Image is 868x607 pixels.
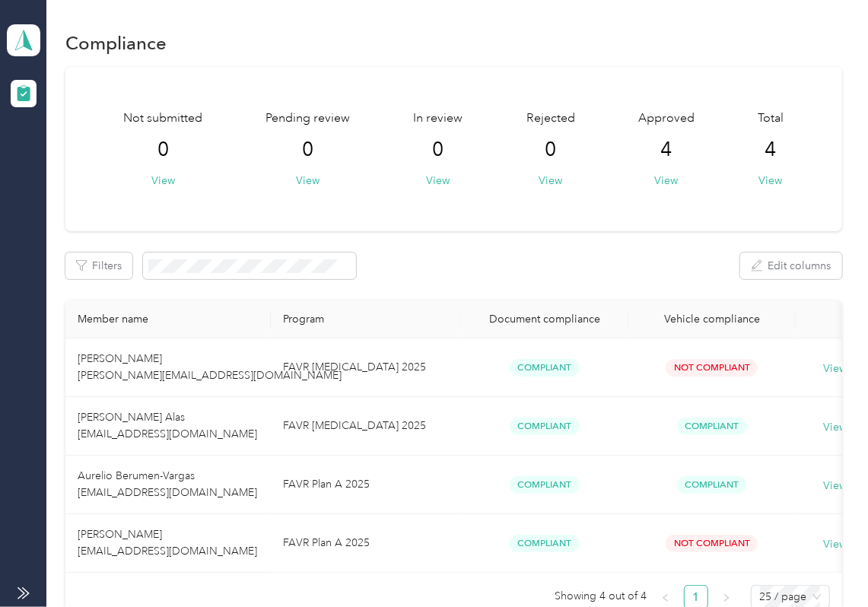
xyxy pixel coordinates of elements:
span: Compliant [677,476,747,494]
button: View [427,173,450,189]
span: [PERSON_NAME] [EMAIL_ADDRESS][DOMAIN_NAME] [78,528,257,558]
span: In review [414,110,463,128]
span: Not Compliant [666,535,758,552]
span: Rejected [526,110,575,128]
span: Compliant [510,535,580,552]
button: View [758,173,782,189]
span: Compliant [510,418,580,435]
button: View [654,173,678,189]
span: Total [758,110,784,128]
span: [PERSON_NAME] Alas [EMAIL_ADDRESS][DOMAIN_NAME] [78,411,257,440]
span: Approved [638,110,695,128]
span: Compliant [510,476,580,494]
span: Compliant [677,418,747,435]
span: Aurelio Berumen-Vargas [EMAIL_ADDRESS][DOMAIN_NAME] [78,469,257,499]
td: FAVR Plan B 2025 [271,397,461,456]
span: 4 [660,138,672,162]
span: right [722,593,731,602]
span: Compliant [510,359,580,377]
th: Member name [65,300,271,338]
button: View [539,173,562,189]
th: Program [271,300,461,338]
td: FAVR Plan A 2025 [271,456,461,514]
span: 4 [765,138,776,162]
span: 0 [545,138,556,162]
td: FAVR Plan A 2025 [271,514,461,573]
span: left [661,593,670,602]
span: [PERSON_NAME] [PERSON_NAME][EMAIL_ADDRESS][DOMAIN_NAME] [78,352,342,382]
button: Edit columns [740,253,842,279]
button: Filters [65,253,132,279]
span: 0 [433,138,444,162]
div: Document compliance [473,313,616,326]
h1: Compliance [65,35,167,51]
iframe: Everlance-gr Chat Button Frame [783,522,868,607]
td: FAVR Plan B 2025 [271,338,461,397]
span: Not Compliant [666,359,758,377]
div: Vehicle compliance [641,313,784,326]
